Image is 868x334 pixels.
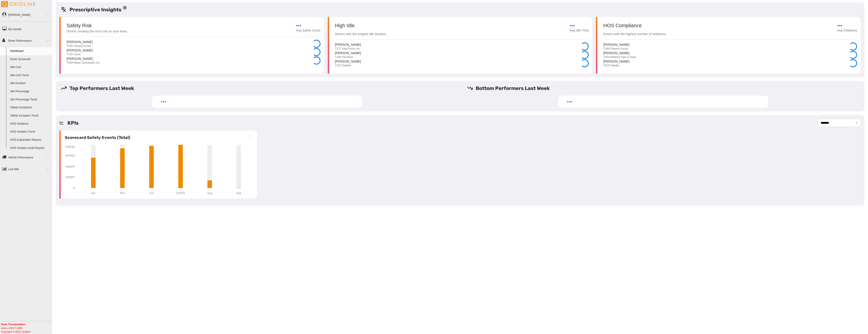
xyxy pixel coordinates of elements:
[8,112,52,120] a: Safety Exception Trend
[8,79,52,87] a: Idle Duration
[63,135,130,141] h6: Scorecard Safety Events (Total)
[603,32,666,37] p: Drivers with the highest number of violations.
[8,128,52,136] a: HOS Violation Trend
[67,29,128,34] p: Drivers creating the most risk on your team.
[8,47,52,55] a: Dashboard
[570,28,589,33] p: Avg Idle Time
[67,61,100,65] p: T659 Meijer Distribution Inc
[207,192,212,195] tspan: Aug
[603,23,666,28] p: HOS Compliance
[8,144,52,152] a: HOS Violation Audit Reports
[236,192,241,195] tspan: Sep
[66,165,75,168] tspan: 466615
[335,32,387,37] p: Drivers with the longest idle duration.
[335,64,361,68] p: T272 Safelite
[67,40,93,44] p: [PERSON_NAME]
[8,63,52,71] a: Idle Cost
[67,48,93,53] p: [PERSON_NAME]
[335,23,387,28] p: High Idle
[603,47,629,51] p: T289 Flowers Foods
[467,85,864,92] h5: Bottom Performers Last Week
[8,55,52,63] a: Driver Scorecard
[68,119,79,127] h5: KPIs
[603,64,629,68] p: T423 Safelite
[8,120,52,128] a: HOS Violations
[8,71,52,80] a: Idle Cost Trend
[837,28,857,33] p: Avg Violations
[335,51,361,55] p: [PERSON_NAME]
[65,176,75,179] tspan: 233307
[65,145,75,149] tspan: 933230
[335,42,361,47] p: [PERSON_NAME]
[8,104,52,112] a: Safety Exceptions
[603,59,629,64] p: [PERSON_NAME]
[91,192,96,195] tspan: Apr
[335,55,361,59] p: T246 Flexsteel
[67,23,92,28] p: Safety Risk
[149,192,154,195] tspan: Jun
[1,1,35,7] img: Gridline
[8,136,52,144] a: HOS Explanation Reports
[67,56,100,61] p: [PERSON_NAME]
[603,42,629,47] p: [PERSON_NAME]
[335,47,361,51] p: T277 Vital Farms Inc
[176,192,185,195] tspan: [DATE]
[8,87,52,96] a: Idle Percentage
[61,85,458,92] h5: Top Performers Last Week
[1,327,22,329] i: beta v.2025.7.2993
[67,44,93,48] p: T289 Flowers Foods
[120,192,125,195] tspan: May
[1,323,26,326] b: Ruan Transportation
[67,53,93,56] p: T150 Trane
[8,96,52,104] a: Idle Percentage Trend
[603,51,636,55] p: [PERSON_NAME]
[335,59,361,64] p: [PERSON_NAME]
[603,55,636,59] p: T359 Midwest Pipe & Steel
[296,28,321,33] p: Avg Safety Score
[65,154,75,157] tspan: 699922
[61,6,127,13] h5: Prescriptive Insights
[73,187,75,190] tspan: 0
[1,322,52,334] div: Copyright © 2025, Gridline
